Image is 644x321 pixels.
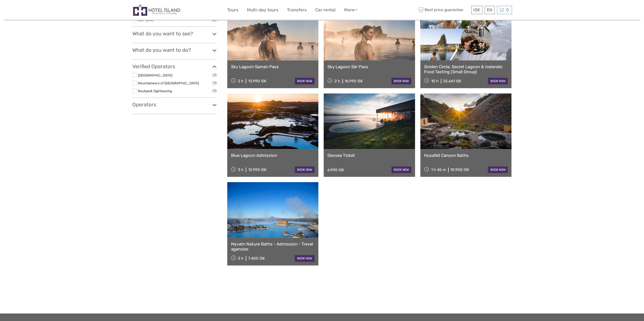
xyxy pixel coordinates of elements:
div: 7.400 ISK [248,256,265,261]
div: 25.641 ISK [443,79,461,83]
a: book now [295,78,315,84]
a: book now [488,166,508,173]
a: Myvatn Nature Baths - Admission - Travel agencies [231,241,315,252]
a: Tours [227,6,238,14]
img: Hótel Ísland [132,4,181,16]
span: (1) [213,88,217,94]
a: Blue Lagoon Admission [231,153,315,158]
a: Husafell Canyon Baths [424,153,508,158]
a: book now [488,78,508,84]
a: Transfers [287,6,307,14]
h3: Operators [132,102,217,108]
div: 12.990 ISK [248,167,266,172]
span: (1) [213,72,217,78]
span: Best price guarantee [417,6,470,14]
span: ISK [473,7,480,12]
span: 0 [505,7,510,12]
div: EN [485,6,495,14]
a: Reykjavik Sightseeing [138,89,172,93]
a: book now [391,166,411,173]
a: [GEOGRAPHIC_DATA] [138,73,172,77]
h3: What do you want to see? [132,31,217,37]
a: Golden Circle, Secret Lagoon & Icelandic Food Tasting (Small Group) [424,64,508,75]
span: (1) [213,80,217,86]
a: Sky Lagoon Saman Pass [231,64,315,69]
a: book now [295,166,315,173]
div: 10.900 ISK [450,167,469,172]
div: 6.990 ISK [327,168,344,172]
div: 16.990 ISK [345,79,363,83]
span: 1 h 45 m [431,167,446,172]
span: 2 h [335,79,340,83]
a: More [344,6,357,14]
span: 2 h [238,79,243,83]
span: 10 h [431,79,439,83]
a: Car rental [315,6,336,14]
h3: Verified Operators [132,63,217,69]
a: book now [295,255,315,262]
h3: What do you want to do? [132,47,217,53]
span: 3 h [238,167,243,172]
span: 3 h [238,256,243,261]
a: book now [391,78,411,84]
a: Self-Drive [138,18,154,22]
div: 13.990 ISK [248,79,266,83]
a: Geosea Ticket [327,153,411,158]
a: Multi-day tours [247,6,278,14]
a: Sky Lagoon Sér Pass [327,64,411,69]
a: Mountaineers of [GEOGRAPHIC_DATA] [138,81,199,85]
